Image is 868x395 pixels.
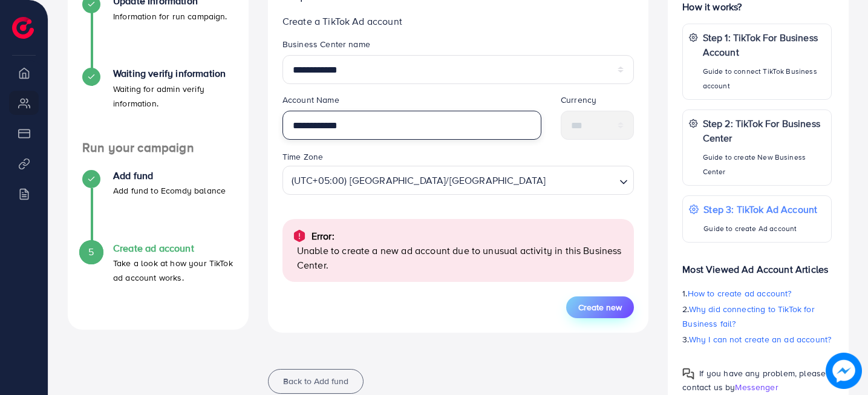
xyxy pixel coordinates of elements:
p: Unable to create a new ad account due to unusual activity in this Business Center. [297,243,625,272]
span: Why did connecting to TikTok for Business fail? [682,303,814,330]
li: Create ad account [68,243,249,315]
button: Create new [566,296,634,318]
p: Create a TikTok Ad account [282,14,635,28]
h4: Create ad account [113,243,234,254]
span: How to create ad account? [688,287,792,299]
legend: Business Center name [282,38,635,55]
p: Step 1: TikTok For Business Account [703,30,825,59]
img: alert [292,229,307,243]
p: Waiting for admin verify information. [113,82,234,111]
div: Search for option [282,166,635,195]
img: Popup guide [682,368,694,380]
legend: Currency [561,94,634,111]
input: Search for option [549,169,615,191]
p: 3. [682,332,832,347]
p: Most Viewed Ad Account Articles [682,252,832,276]
span: 5 [88,245,94,259]
p: 2. [682,302,832,331]
p: Guide to create New Business Center [703,150,825,179]
button: Back to Add fund [268,369,364,394]
p: Step 3: TikTok Ad Account [703,202,817,217]
span: Create new [578,301,622,313]
h4: Waiting verify information [113,68,234,79]
span: If you have any problem, please contact us by [682,367,826,393]
p: Guide to connect TikTok Business account [703,64,825,93]
p: Take a look at how your TikTok ad account works. [113,256,234,285]
p: Step 2: TikTok For Business Center [703,116,825,145]
li: Waiting verify information [68,68,249,140]
p: Guide to create Ad account [703,221,817,236]
span: Why I can not create an ad account? [689,333,832,345]
p: Information for run campaign. [113,9,227,24]
img: logo [12,17,34,39]
span: Messenger [735,381,778,393]
span: (UTC+05:00) [GEOGRAPHIC_DATA]/[GEOGRAPHIC_DATA] [289,169,549,191]
legend: Account Name [282,94,541,111]
p: 1. [682,286,832,301]
span: Back to Add fund [283,375,348,387]
h4: Run your campaign [68,140,249,155]
h4: Add fund [113,170,226,181]
p: Error: [312,229,334,243]
p: Add fund to Ecomdy balance [113,183,226,198]
img: image [826,353,862,389]
li: Add fund [68,170,249,243]
label: Time Zone [282,151,323,163]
